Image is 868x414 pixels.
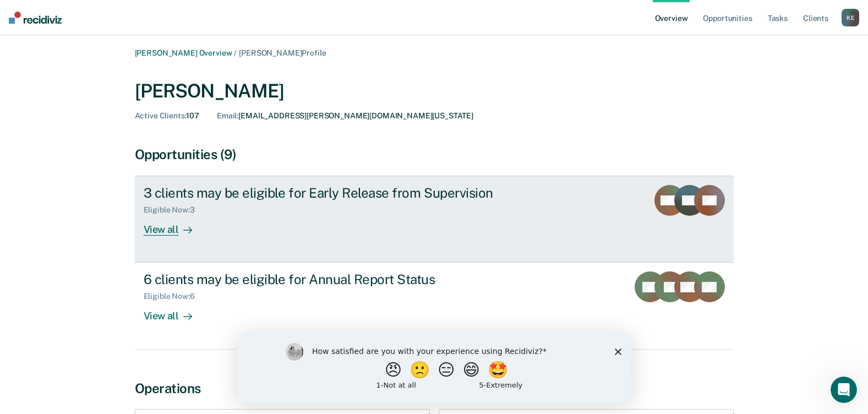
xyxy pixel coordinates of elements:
div: 6 clients may be eligible for Annual Report Status [144,271,530,287]
div: K E [842,9,859,26]
div: Operations [135,380,734,396]
a: [PERSON_NAME] Overview [135,48,232,57]
span: Active Clients : [135,111,187,120]
img: Recidiviz [9,12,62,24]
div: Eligible Now : 6 [144,292,204,301]
div: Eligible Now : 3 [144,205,204,215]
button: KE [842,9,859,26]
span: [PERSON_NAME] Profile [239,48,326,57]
div: View all [144,301,205,323]
div: [EMAIL_ADDRESS][PERSON_NAME][DOMAIN_NAME][US_STATE] [217,111,473,121]
a: 3 clients may be eligible for Early Release from SupervisionEligible Now:3View all [135,176,734,263]
div: View all [144,215,205,236]
div: 3 clients may be eligible for Early Release from Supervision [144,185,530,201]
div: [PERSON_NAME] [135,80,734,102]
div: Opportunities (9) [135,146,734,162]
span: / [232,48,239,57]
iframe: Intercom live chat [831,377,857,403]
a: 6 clients may be eligible for Annual Report StatusEligible Now:6View all [135,263,734,349]
div: 107 [135,111,200,121]
span: Email : [217,111,238,120]
iframe: Survey by Kim from Recidiviz [237,332,631,403]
